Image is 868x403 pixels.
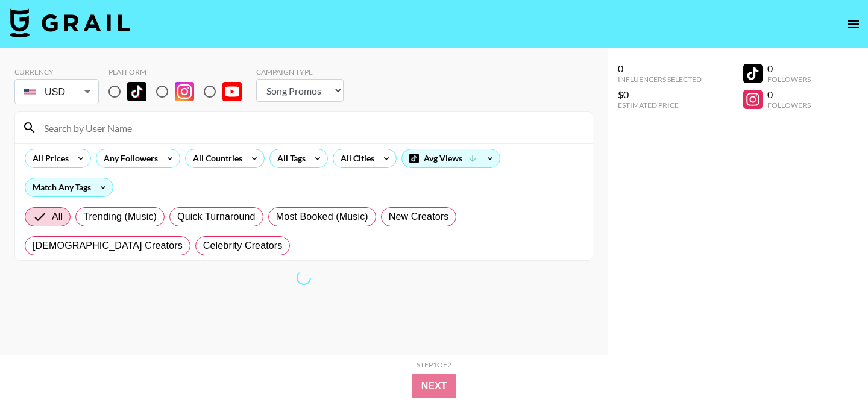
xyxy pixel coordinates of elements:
div: Campaign Type [256,67,344,77]
img: TikTok [127,82,146,101]
div: Estimated Price [618,101,702,110]
div: Platform [108,67,251,77]
div: $0 [618,89,702,101]
div: Match Any Tags [25,178,113,196]
img: YouTube [222,82,242,101]
span: Quick Turnaround [177,210,256,224]
div: Influencers Selected [618,75,702,84]
div: All Prices [25,149,71,167]
span: Trending (Music) [83,210,157,224]
div: All Cities [333,149,377,167]
div: All Countries [186,149,245,167]
span: All [52,210,63,224]
img: Grail Talent [10,8,130,37]
div: Followers [767,75,811,84]
span: Most Booked (Music) [276,210,368,224]
button: open drawer [841,12,866,36]
span: New Creators [389,210,449,224]
div: Any Followers [96,149,160,167]
span: Celebrity Creators [203,239,283,253]
div: 0 [767,63,811,75]
div: All Tags [270,149,308,167]
img: Instagram [175,82,194,101]
input: Search by User Name [37,118,585,137]
button: Next [412,374,457,398]
span: [DEMOGRAPHIC_DATA] Creators [33,239,183,253]
div: Avg Views [402,149,500,167]
div: 0 [618,63,702,75]
div: Followers [767,101,811,110]
div: 0 [767,89,811,101]
div: USD [17,81,96,102]
span: Refreshing bookers, clients, countries, tags, cities, talent, talent... [296,270,312,286]
div: Step 1 of 2 [417,360,451,369]
div: Currency [14,67,99,77]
